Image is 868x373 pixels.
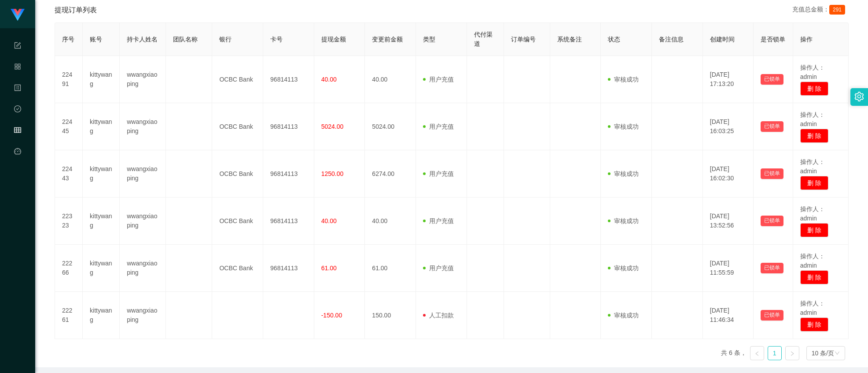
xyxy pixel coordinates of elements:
span: 40.00 [321,217,337,224]
button: 删 除 [800,82,828,96]
span: 操作人：admin [800,300,825,316]
span: 用户充值 [423,170,454,177]
td: OCBC Bank [212,103,263,150]
td: 22491 [55,56,83,103]
span: 提现订单列表 [55,5,97,15]
span: 银行 [219,36,232,43]
li: 共 6 条， [721,346,747,360]
td: kittywang [83,150,120,198]
td: kittywang [83,198,120,245]
span: 会员管理 [14,127,21,205]
td: [DATE] 11:46:34 [703,292,754,339]
span: 订单编号 [511,36,536,43]
span: 代付渠道 [474,31,493,47]
span: 操作人：admin [800,158,825,175]
td: wwangxiaoping [120,56,166,103]
span: 变更前金额 [372,36,403,43]
td: 22261 [55,292,83,339]
td: kittywang [83,245,120,292]
td: kittywang [83,56,120,103]
span: -150.00 [321,312,342,319]
span: 团队名称 [173,36,198,43]
span: 系统配置 [14,42,21,121]
button: 已锁单 [761,216,783,226]
span: 审核成功 [608,265,639,272]
li: 下一页 [785,346,799,360]
td: 22445 [55,103,83,150]
a: 图标: dashboard平台首页 [14,143,21,232]
td: 6274.00 [365,150,416,198]
td: [DATE] 16:02:30 [703,150,754,198]
td: OCBC Bank [212,150,263,198]
span: 内容中心 [14,85,21,163]
button: 删 除 [800,317,828,332]
div: 10 条/页 [812,347,834,360]
td: 22266 [55,245,83,292]
span: 用户充值 [423,217,454,224]
td: OCBC Bank [212,56,263,103]
i: 图标: check-circle-o [14,101,21,119]
span: 类型 [423,36,435,43]
button: 已锁单 [761,310,783,321]
span: 提现金额 [321,36,346,43]
td: 150.00 [365,292,416,339]
a: 1 [768,347,781,360]
i: 图标: form [14,38,21,56]
span: 卡号 [270,36,283,43]
span: 1250.00 [321,170,344,177]
td: wwangxiaoping [120,292,166,339]
td: 22323 [55,198,83,245]
i: 图标: left [754,351,760,356]
span: 备注信息 [659,36,684,43]
span: 操作人：admin [800,111,825,127]
td: [DATE] 13:52:56 [703,198,754,245]
td: [DATE] 17:13:20 [703,56,754,103]
span: 审核成功 [608,170,639,177]
div: 充值总金额： [792,5,849,15]
button: 删 除 [800,176,828,190]
span: 是否锁单 [761,36,785,43]
img: logo.9652507e.png [11,9,25,21]
span: 创建时间 [710,36,735,43]
td: 61.00 [365,245,416,292]
td: wwangxiaoping [120,103,166,150]
i: 图标: setting [854,92,864,101]
td: wwangxiaoping [120,198,166,245]
span: 操作 [800,36,813,43]
button: 删 除 [800,270,828,284]
span: 操作人：admin [800,64,825,80]
span: 产品管理 [14,63,21,142]
td: 96814113 [263,198,314,245]
button: 已锁单 [761,168,783,179]
span: 61.00 [321,265,337,272]
td: OCBC Bank [212,198,263,245]
i: 图标: appstore-o [14,59,21,77]
td: kittywang [83,292,120,339]
span: 40.00 [321,76,337,83]
i: 图标: down [835,351,840,357]
td: wwangxiaoping [120,245,166,292]
span: 账号 [90,36,102,43]
span: 用户充值 [423,123,454,130]
span: 291 [829,5,845,15]
td: OCBC Bank [212,245,263,292]
i: 图标: right [790,351,795,356]
td: 96814113 [263,56,314,103]
td: [DATE] 11:55:59 [703,245,754,292]
li: 上一页 [750,346,764,360]
td: kittywang [83,103,120,150]
span: 5024.00 [321,123,344,130]
span: 用户充值 [423,265,454,272]
span: 状态 [608,36,620,43]
span: 操作人：admin [800,253,825,269]
td: 96814113 [263,103,314,150]
button: 已锁单 [761,121,783,132]
span: 人工扣款 [423,312,454,319]
button: 删 除 [800,223,828,237]
span: 用户充值 [423,76,454,83]
span: 审核成功 [608,123,639,130]
span: 审核成功 [608,76,639,83]
i: 图标: profile [14,80,21,98]
td: [DATE] 16:03:25 [703,103,754,150]
span: 数据中心 [14,106,21,184]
